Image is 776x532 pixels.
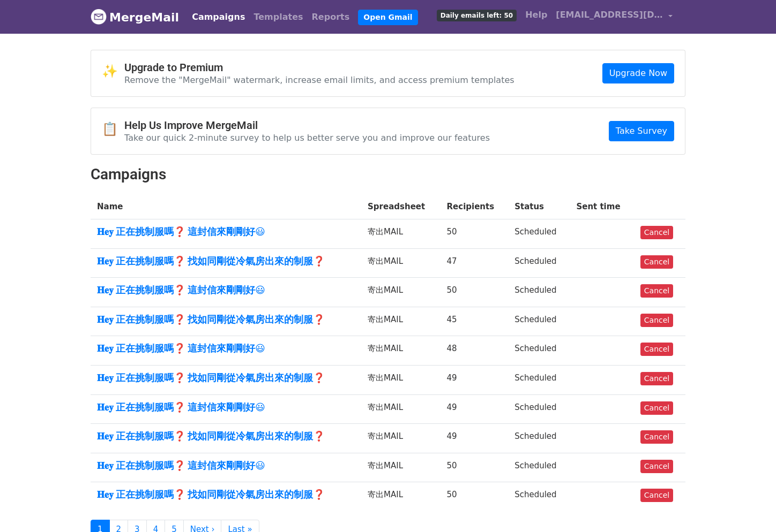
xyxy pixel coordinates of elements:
td: 50 [441,278,509,307]
td: 寄出MAIL [361,307,440,336]
td: 寄出MAIL [361,248,440,278]
a: 𝐇𝐞𝐲 正在挑制服嗎❓ 這封信來剛剛好😃 [97,343,355,354]
p: Take our quick 2-minute survey to help us better serve you and improve our features [124,132,490,143]
td: 寄出MAIL [361,336,440,366]
td: 48 [441,336,509,366]
th: Status [508,194,570,219]
td: 47 [441,248,509,278]
span: [EMAIL_ADDRESS][DOMAIN_NAME] [556,9,663,21]
img: MergeMail logo [91,9,107,25]
a: Cancel [640,372,673,385]
td: 寄出MAIL [361,453,440,482]
th: Spreadsheet [361,194,440,219]
a: Help [521,4,551,26]
td: 寄出MAIL [361,219,440,249]
td: Scheduled [508,219,570,249]
td: 49 [441,424,509,453]
td: 寄出MAIL [361,366,440,395]
a: Take Survey [609,121,674,141]
a: 𝐇𝐞𝐲 正在挑制服嗎❓ 找如同剛從冷氣房出來的制服❓ [97,255,355,267]
a: Cancel [640,343,673,356]
h4: Help Us Improve MergeMail [124,119,490,132]
td: 45 [441,307,509,336]
td: 寄出MAIL [361,394,440,424]
a: Cancel [640,314,673,327]
a: Reports [308,6,354,28]
a: Cancel [640,226,673,239]
a: 𝐇𝐞𝐲 正在挑制服嗎❓ 這封信來剛剛好😃 [97,226,355,238]
a: Open Gmail [358,10,417,25]
th: Sent time [570,194,633,219]
td: 50 [441,482,509,511]
a: Cancel [640,430,673,444]
a: Cancel [640,460,673,473]
th: Recipients [441,194,509,219]
td: Scheduled [508,424,570,453]
h4: Upgrade to Premium [124,61,514,74]
span: 📋 [102,121,124,137]
a: Cancel [640,255,673,269]
a: Cancel [640,401,673,415]
td: Scheduled [508,482,570,511]
a: Upgrade Now [602,63,674,83]
a: 𝐇𝐞𝐲 正在挑制服嗎❓ 這封信來剛剛好😃 [97,401,355,413]
a: MergeMail [91,6,179,28]
td: 寄出MAIL [361,278,440,307]
a: Cancel [640,489,673,502]
td: Scheduled [508,366,570,395]
a: 𝐇𝐞𝐲 正在挑制服嗎❓ 找如同剛從冷氣房出來的制服❓ [97,430,355,442]
a: [EMAIL_ADDRESS][DOMAIN_NAME] [551,4,677,29]
td: Scheduled [508,453,570,482]
a: Daily emails left: 50 [432,4,521,26]
span: Daily emails left: 50 [437,10,517,21]
a: 𝐇𝐞𝐲 正在挑制服嗎❓ 這封信來剛剛好😃 [97,284,355,296]
a: 𝐇𝐞𝐲 正在挑制服嗎❓ 找如同剛從冷氣房出來的制服❓ [97,489,355,500]
td: Scheduled [508,307,570,336]
a: Campaigns [188,6,249,28]
a: 𝐇𝐞𝐲 正在挑制服嗎❓ 找如同剛從冷氣房出來的制服❓ [97,314,355,325]
td: 寄出MAIL [361,482,440,511]
td: 寄出MAIL [361,424,440,453]
td: 49 [441,366,509,395]
td: 49 [441,394,509,424]
a: Templates [249,6,307,28]
a: Cancel [640,284,673,298]
a: 𝐇𝐞𝐲 正在挑制服嗎❓ 這封信來剛剛好😃 [97,460,355,472]
span: ✨ [102,64,124,79]
h2: Campaigns [91,165,685,184]
td: 50 [441,219,509,249]
td: Scheduled [508,278,570,307]
th: Name [91,194,361,219]
td: Scheduled [508,394,570,424]
td: Scheduled [508,336,570,366]
td: Scheduled [508,248,570,278]
td: 50 [441,453,509,482]
p: Remove the "MergeMail" watermark, increase email limits, and access premium templates [124,74,514,86]
a: 𝐇𝐞𝐲 正在挑制服嗎❓ 找如同剛從冷氣房出來的制服❓ [97,372,355,384]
